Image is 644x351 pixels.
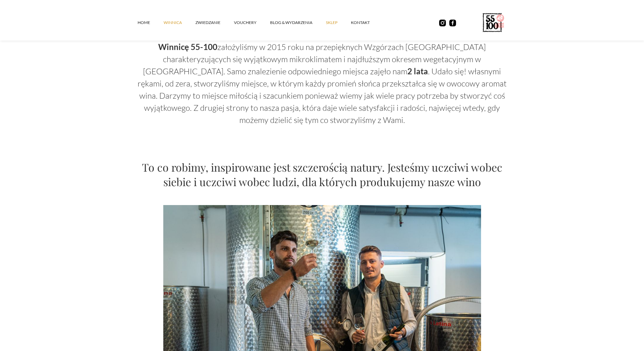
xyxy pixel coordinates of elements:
[138,41,507,126] p: założyliśmy w 2015 roku na przepięknych Wzgórzach [GEOGRAPHIC_DATA] charakteryzujących się wyjątk...
[158,42,217,52] strong: Winnicę 55-100
[234,12,270,33] a: vouchery
[195,12,234,33] a: ZWIEDZANIE
[270,12,326,33] a: Blog & Wydarzenia
[407,66,428,76] strong: 2 lata
[326,12,351,33] a: SKLEP
[351,12,383,33] a: kontakt
[138,160,507,189] h2: To co robimy, inspirowane jest szczerością natury. Jesteśmy uczciwi wobec siebie i uczciwi wobec ...
[138,12,164,33] a: Home
[164,12,195,33] a: winnica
